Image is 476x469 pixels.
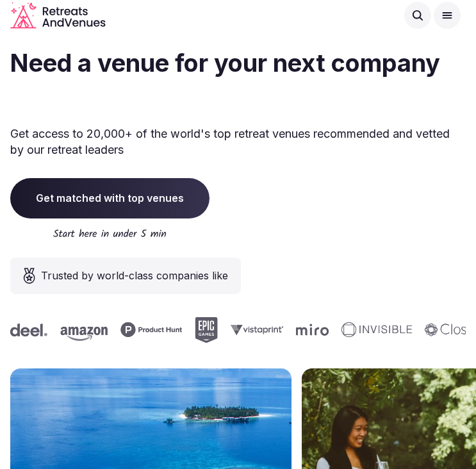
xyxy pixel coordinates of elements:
[10,126,466,158] p: Get access to 20,000+ of the world's top retreat venues recommended and vetted by our retreat lea...
[341,322,411,338] svg: Invisible company logo
[230,324,283,335] svg: Vistaprint company logo
[295,324,328,336] svg: Miro company logo
[10,48,440,78] span: Need a venue for your next company
[10,324,47,336] svg: Deel company logo
[53,229,167,237] img: Start here in under 5 min
[41,268,228,283] span: Trusted by world-class companies like
[10,2,106,29] svg: Retreats and Venues company logo
[194,317,217,343] svg: Epic Games company logo
[10,2,106,29] a: Visit the homepage
[10,178,209,218] a: Get matched with top venues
